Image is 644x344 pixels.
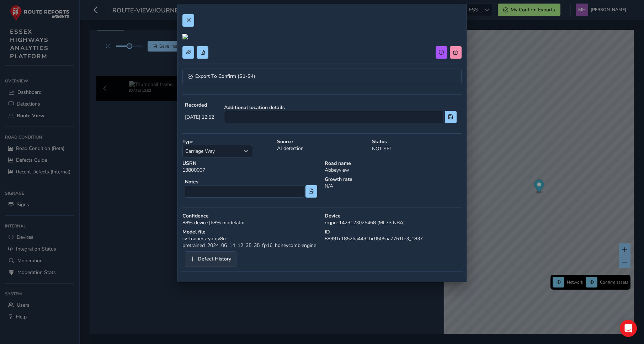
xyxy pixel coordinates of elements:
strong: USRN [182,160,319,167]
strong: Confidence [182,213,319,219]
div: cv-trainers-yolov8n-pretrained_2024_06_14_12_35_35_fp16_honeycomb.engine [180,226,322,251]
strong: Road name [325,160,462,167]
strong: Growth rate [325,176,462,183]
div: AI detection [275,136,369,160]
div: 88 % device | 68 % modelator [180,210,322,229]
strong: Type [182,138,272,145]
strong: Source [277,138,367,145]
div: 88991c18526a4431bc0505aa7761fe3_1837 [322,226,464,251]
span: Export To Confirm (S1-S4) [195,74,255,79]
div: Abbeyview [322,157,464,176]
span: Defect History [198,257,231,262]
a: Expand [182,69,462,84]
strong: ID [325,229,462,235]
span: Carriage Way [183,145,240,157]
div: Select a type [240,145,252,157]
a: Defect History [185,252,236,267]
div: 13800007 [180,157,322,176]
span: [DATE] 12:52 [185,114,214,120]
strong: Model file [182,229,319,235]
strong: Notes [185,178,317,185]
strong: Additional location details [224,104,457,111]
div: N/A [322,173,464,203]
p: NOT SET [372,145,462,152]
strong: Status [372,138,462,145]
strong: Recorded [185,102,214,108]
div: Open Intercom Messenger [620,320,637,337]
strong: Device [325,213,462,219]
div: rrgpu-1423123025468 (ML73 NBA) [322,210,464,229]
